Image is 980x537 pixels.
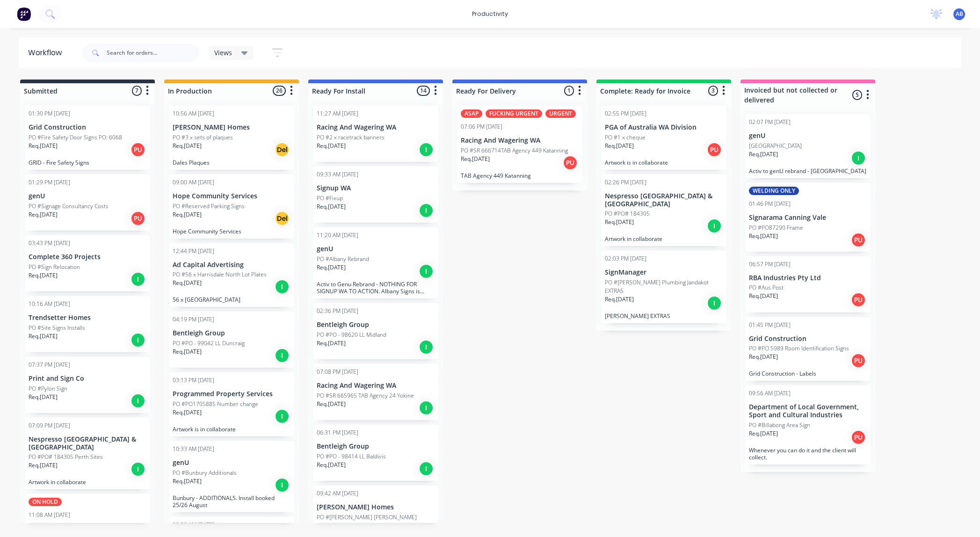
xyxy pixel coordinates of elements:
p: Req. [DATE] [173,279,202,287]
p: Grid Construction [749,335,867,343]
div: 03:43 PM [DATE] [29,239,70,247]
p: Req. [DATE] [317,400,346,408]
div: 09:00 AM [DATE]Hope Community ServicesPO #Reserved Parking SignsReq.[DATE]DelHope Community Services [169,174,294,239]
p: [GEOGRAPHIC_DATA] [749,142,802,150]
div: I [275,348,290,363]
div: I [131,462,145,477]
div: 07:37 PM [DATE] [29,361,70,369]
p: Req. [DATE] [317,263,346,272]
div: 12:44 PM [DATE] [173,247,214,255]
div: 10:16 AM [DATE] [29,300,70,308]
div: 11:20 AM [DATE] [317,231,358,239]
p: genU [29,192,146,200]
div: I [131,393,145,408]
div: 02:26 PM [DATE]Nespresso [GEOGRAPHIC_DATA] & [GEOGRAPHIC_DATA]PO #PO# 184305Req.[DATE]IArtwork in... [601,174,726,247]
div: 03:13 PM [DATE] [173,376,214,385]
p: PO #2 x racetrack banners [317,133,385,142]
div: 09:56 AM [DATE] [749,389,791,398]
div: I [419,340,434,355]
div: 01:45 PM [DATE] [749,321,791,329]
div: 09:33 AM [DATE]Signup WAPO #FixupReq.[DATE]I [313,167,438,223]
img: Factory [17,7,31,21]
div: 02:03 PM [DATE]SignManagerPO #[PERSON_NAME] Plumbing Jandakot EXTRASReq.[DATE]I[PERSON_NAME] EXTRAS [601,251,726,323]
div: productivity [467,7,513,21]
p: Req. [DATE] [749,429,778,438]
p: [PERSON_NAME] EXTRAS [605,312,723,319]
div: FUCKING URGENT [486,109,542,118]
p: Req. [DATE] [749,353,778,361]
div: I [419,461,434,476]
p: Artwork in collaborate [29,479,146,486]
div: 12:44 PM [DATE]Ad Capital AdvertisingPO #56 x Harrisdale North Lot PlatesReq.[DATE]I56 x [GEOGRAP... [169,243,294,307]
p: Hope Community Services [173,228,290,235]
p: PO #PO# 184305 [605,210,650,218]
div: 10:56 AM [DATE][PERSON_NAME] HomesPO #3 x sets of plaquesReq.[DATE]DelDales Plaques [169,106,294,170]
div: ASAPFUCKING URGENTURGENT07:06 PM [DATE]Racing And Wagering WAPO #SR 666714TAB Agency 449 Katannin... [457,106,582,183]
div: I [707,296,722,311]
div: 10:16 AM [DATE]Trendsetter HomesPO #Site Signs InstallsReq.[DATE]I [25,296,150,352]
div: 06:57 PM [DATE] [749,260,791,268]
div: I [275,478,290,493]
div: WELDING ONLY01:46 PM [DATE]Signarama Canning ValePO #PO87290 FrameReq.[DATE]PU [745,183,871,252]
div: ASAP [461,109,482,118]
div: 02:07 PM [DATE] [749,118,791,126]
p: PO #1 x cheque [605,133,646,142]
p: PO #Reserved Parking Signs [173,202,245,210]
span: Views [214,48,232,58]
p: Req. [DATE] [29,461,58,470]
p: Print and Sign Co [29,375,146,383]
p: PO #Bunbury Additionals [173,469,237,477]
p: Trendsetter Homes [29,314,146,322]
p: [PERSON_NAME] Homes [317,503,435,511]
p: genU [173,459,290,467]
p: Nespresso [GEOGRAPHIC_DATA] & [GEOGRAPHIC_DATA] [605,192,723,208]
p: Hope Community Services [173,192,290,200]
div: 07:37 PM [DATE]Print and Sign CoPO #Pylon SignReq.[DATE]I [25,357,150,413]
p: Req. [DATE] [605,218,634,226]
p: Req. [DATE] [317,203,346,211]
p: PO #PO 5989 Room Identification Signs [749,344,849,353]
p: PO #PO# 184305 Perth Sites [29,453,103,461]
p: Activ to Genu Rebrand - NOTHING FOR SIGNUP WA TO ACTION. Albany Signs is producing and installing [317,281,435,295]
p: Req. [DATE] [749,232,778,240]
p: Req. [DATE] [317,142,346,150]
p: PO #Fixup [317,194,343,203]
div: I [419,142,434,157]
p: genU [317,245,435,253]
div: PU [851,292,866,307]
p: PO #56 x Harrisdale North Lot Plates [173,270,267,279]
div: 01:30 PM [DATE]Grid ConstructionPO #Fire Safety Door Signs PO: 6068Req.[DATE]PUGRID - Fire Safety... [25,106,150,170]
p: PO #SR 666714TAB Agency 449 Katanning [461,146,568,155]
div: 01:29 PM [DATE] [29,178,70,187]
p: Signarama Canning Vale [749,214,867,222]
div: PU [131,211,145,226]
p: Req. [DATE] [29,210,58,219]
p: Req. [DATE] [173,408,202,417]
p: Nespresso [GEOGRAPHIC_DATA] & [GEOGRAPHIC_DATA] [29,435,146,451]
div: 07:09 PM [DATE]Nespresso [GEOGRAPHIC_DATA] & [GEOGRAPHIC_DATA]PO #PO# 184305 Perth SitesReq.[DATE... [25,418,150,490]
p: PO #Fire Safety Door Signs PO: 6068 [29,133,122,142]
p: PO #3 x sets of plaques [173,133,233,142]
div: I [419,203,434,218]
div: PU [851,232,866,247]
div: PU [851,430,866,445]
div: 02:36 PM [DATE]Bentleigh GroupPO #PO - 98620 LL MidlandReq.[DATE]I [313,303,438,359]
div: PU [707,142,722,157]
div: I [131,272,145,287]
div: 09:42 AM [DATE] [317,489,358,498]
p: Req. [DATE] [317,339,346,348]
p: PO #PO - 99042 LL Duncraig [173,339,245,348]
p: GRID - Fire Safety Signs [29,159,146,166]
div: PU [851,353,866,368]
p: Req. [DATE] [173,142,202,150]
p: PO #Albany Rebrand [317,255,369,263]
div: 01:45 PM [DATE]Grid ConstructionPO #PO 5989 Room Identification SignsReq.[DATE]PUGrid Constructio... [745,317,871,381]
p: PO #Signage Consultancy Costs [29,202,109,210]
p: SignManager [605,268,723,276]
p: Artwork is in collaborate [173,426,290,433]
p: Artwork is in collaborate [605,159,723,166]
p: Req. [DATE] [29,393,58,401]
p: Programmed Property Services [173,390,290,398]
p: PO #Site Signs Installs [29,324,85,332]
p: Req. [DATE] [317,461,346,469]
